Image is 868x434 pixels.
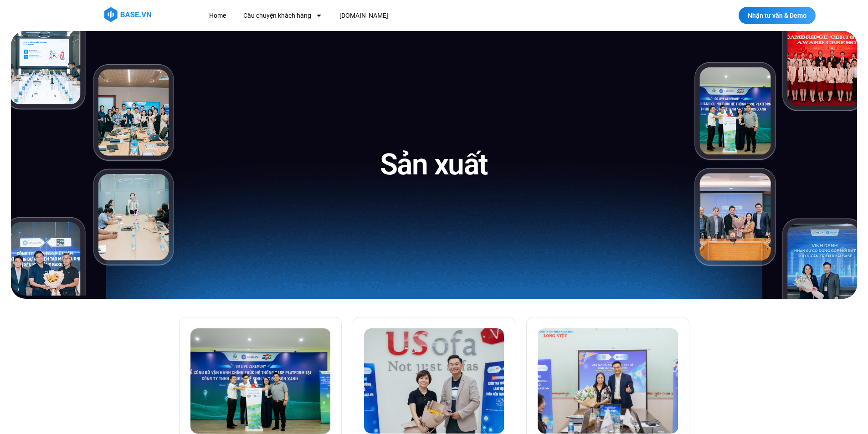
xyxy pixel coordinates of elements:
a: [DOMAIN_NAME] [333,7,395,24]
a: Câu chuyện khách hàng [236,7,329,24]
a: Nhận tư vấn & Demo [739,7,816,24]
h1: Sản xuất [380,146,488,184]
nav: Menu [202,7,555,24]
a: Home [202,7,233,24]
span: Nhận tư vấn & Demo [748,12,806,19]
